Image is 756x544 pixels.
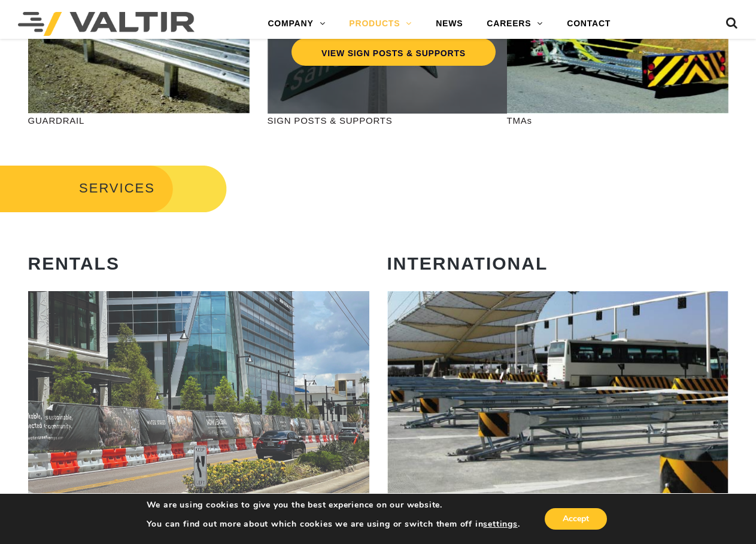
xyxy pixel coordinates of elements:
[28,253,120,273] strong: RENTALS
[28,114,250,127] p: GUARDRAIL
[483,519,517,530] button: settings
[507,114,728,127] p: TMAs
[424,12,475,36] a: NEWS
[292,38,496,66] a: VIEW SIGN POSTS & SUPPORTS
[256,12,337,36] a: COMPANY
[337,12,424,36] a: PRODUCTS
[18,12,195,36] img: Valtir
[545,508,607,530] button: Accept
[147,519,520,530] p: You can find out more about which cookies we are using or switch them off in .
[475,12,555,36] a: CAREERS
[555,12,623,36] a: CONTACT
[147,500,520,511] p: We are using cookies to give you the best experience on our website.
[387,253,548,273] strong: INTERNATIONAL
[268,114,489,127] p: SIGN POSTS & SUPPORTS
